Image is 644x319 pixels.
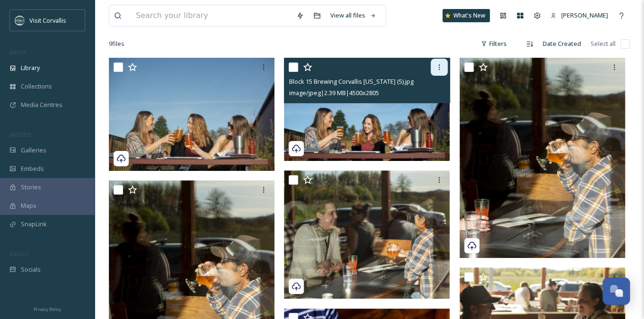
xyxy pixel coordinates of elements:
span: Maps [21,201,36,210]
span: Block 15 Brewing Corvallis [US_STATE] (5).jpg [289,77,413,86]
span: Collections [21,82,52,91]
img: Block 15 Brewing Corvallis Oregon (2).jpg [284,170,450,299]
span: SOCIALS [9,250,28,257]
button: Open Chat [602,277,630,305]
img: visit-corvallis-badge-dark-blue-orange%281%29.png [15,16,25,25]
span: SnapLink [21,220,47,229]
span: Library [21,63,40,72]
span: Galleries [21,146,46,155]
div: Filters [476,35,512,53]
span: Select all [591,39,616,48]
a: What's New [442,9,490,22]
span: 9 file s [109,39,124,48]
span: Visit Corvallis [29,16,66,25]
span: Privacy Policy [34,306,61,312]
img: Block 15 Brewing Corvallis Oregon (6).jpg [109,58,274,171]
img: Block 15 Brewing Corvallis Oregon (4).jpg [459,58,625,258]
a: View all files [326,6,381,25]
span: [PERSON_NAME] [561,11,608,19]
span: MEDIA [9,49,26,56]
span: Stories [21,183,41,192]
span: image/jpeg | 2.39 MB | 4500 x 2805 [289,89,379,97]
span: Socials [21,265,41,274]
div: Date Created [538,35,586,53]
span: Media Centres [21,100,62,109]
input: Search your library [131,5,291,26]
a: [PERSON_NAME] [546,6,613,25]
span: Embeds [21,164,44,173]
img: Block 15 Brewing Corvallis Oregon (5).jpg [284,58,450,161]
a: Privacy Policy [34,303,61,314]
span: WIDGETS [9,131,31,138]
